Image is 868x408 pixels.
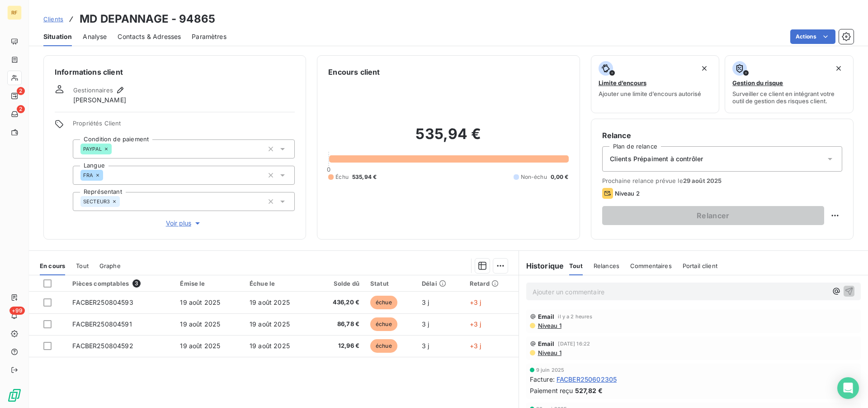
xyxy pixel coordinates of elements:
span: FRA [83,173,93,178]
div: Open Intercom Messenger [837,377,859,399]
span: Paiement reçu [530,386,573,395]
span: Tout [76,262,89,269]
span: 29 août 2025 [683,177,722,184]
span: 2 [17,105,25,113]
button: Actions [790,29,835,44]
div: Émise le [180,280,239,287]
span: Relances [594,262,619,269]
span: +99 [9,307,25,315]
span: Paramètres [192,32,226,41]
span: Échu [335,173,349,181]
span: FACBER250804592 [72,342,133,350]
input: Ajouter une valeur [103,171,110,179]
span: 436,20 € [319,298,359,307]
span: +3 j [470,298,481,306]
h6: Encours client [328,67,380,77]
h3: MD DEPANNAGE - 94865 [80,11,215,27]
span: échue [370,296,397,309]
span: [DATE] 16:22 [558,341,590,346]
span: Analyse [83,32,107,41]
span: échue [370,339,397,353]
span: [PERSON_NAME] [73,96,126,105]
span: Prochaine relance prévue le [602,177,842,184]
h6: Informations client [55,67,295,77]
span: 3 j [422,298,429,306]
div: Pièces comptables [72,279,169,288]
span: 3 j [422,320,429,328]
a: Clients [43,14,63,24]
h6: Relance [602,130,842,141]
span: Niveau 2 [615,190,640,197]
button: Limite d’encoursAjouter une limite d’encours autorisé [591,55,720,113]
h2: 535,94 € [328,125,568,152]
span: 19 août 2025 [250,320,290,328]
span: Portail client [683,262,717,269]
span: Non-échu [521,173,547,181]
a: 2 [7,89,21,103]
span: échue [370,317,397,331]
button: Relancer [602,206,824,225]
div: Échue le [250,280,308,287]
input: Ajouter une valeur [112,145,119,153]
span: Email [538,340,555,347]
button: Voir plus [73,218,295,228]
input: Ajouter une valeur [120,197,127,206]
span: Voir plus [166,219,202,228]
span: SECTEUR3 [83,199,110,204]
span: 9 juin 2025 [536,367,565,373]
h6: Historique [519,260,564,271]
span: Gestion du risque [732,79,783,86]
span: 12,96 € [319,341,359,350]
span: 535,94 € [352,173,377,181]
span: Gestionnaires [73,86,113,94]
span: Tout [569,262,583,269]
span: 19 août 2025 [250,342,290,350]
span: Niveau 1 [537,349,561,356]
span: 19 août 2025 [180,298,220,306]
span: Facture : [530,374,555,384]
div: Retard [470,280,513,287]
span: Commentaires [630,262,672,269]
span: Surveiller ce client en intégrant votre outil de gestion des risques client. [732,90,846,105]
span: 527,82 € [575,386,603,395]
span: 86,78 € [319,320,359,329]
div: Délai [422,280,459,287]
span: FACBER250804593 [72,298,133,306]
span: 19 août 2025 [180,342,220,350]
span: Situation [43,32,72,41]
a: 2 [7,107,21,121]
span: Clients [43,15,63,23]
span: Propriétés Client [73,120,295,132]
span: 19 août 2025 [250,298,290,306]
span: Graphe [99,262,121,269]
span: 3 j [422,342,429,350]
img: Logo LeanPay [7,388,22,403]
span: +3 j [470,320,481,328]
button: Gestion du risqueSurveiller ce client en intégrant votre outil de gestion des risques client. [725,55,854,113]
span: Clients Prépaiment à contrôler [610,154,703,163]
span: 0 [327,166,330,173]
span: 19 août 2025 [180,320,220,328]
span: 2 [17,87,25,95]
div: Statut [370,280,411,287]
span: Niveau 1 [537,322,561,329]
span: En cours [40,262,65,269]
span: PAYPAL [83,146,102,152]
span: Contacts & Adresses [118,32,181,41]
span: Ajouter une limite d’encours autorisé [599,90,701,97]
span: 0,00 € [551,173,569,181]
span: FACBER250602305 [557,374,617,384]
span: Email [538,313,555,320]
span: il y a 2 heures [558,314,592,319]
div: Solde dû [319,280,359,287]
span: +3 j [470,342,481,350]
span: FACBER250804591 [72,320,132,328]
span: Limite d’encours [599,79,646,86]
span: 3 [132,279,141,288]
div: RF [7,5,22,20]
